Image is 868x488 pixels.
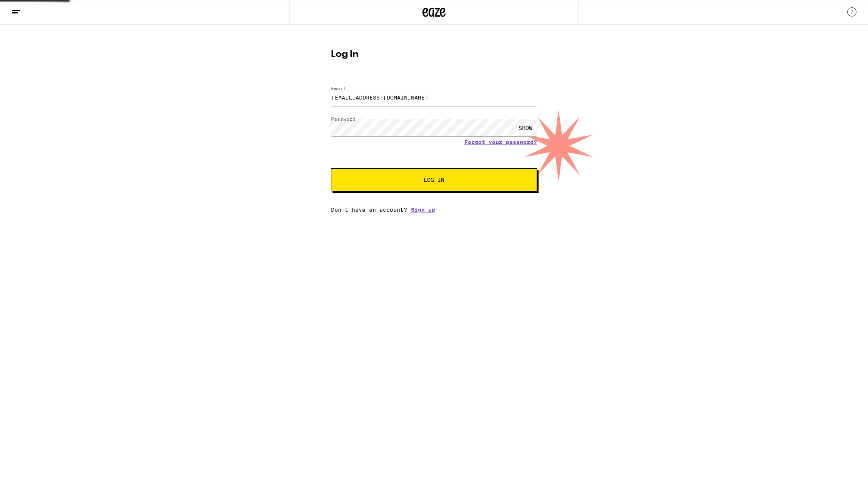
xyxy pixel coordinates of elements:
div: SHOW [514,119,537,136]
button: Log In [331,168,537,191]
label: Email [331,86,346,91]
a: Sign up [411,207,435,213]
div: Don't have an account? [331,207,537,213]
a: Forgot your password? [464,139,537,145]
span: Log In [424,177,444,183]
input: Email [331,89,537,106]
h1: Log In [331,50,537,59]
label: Password [331,116,356,121]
